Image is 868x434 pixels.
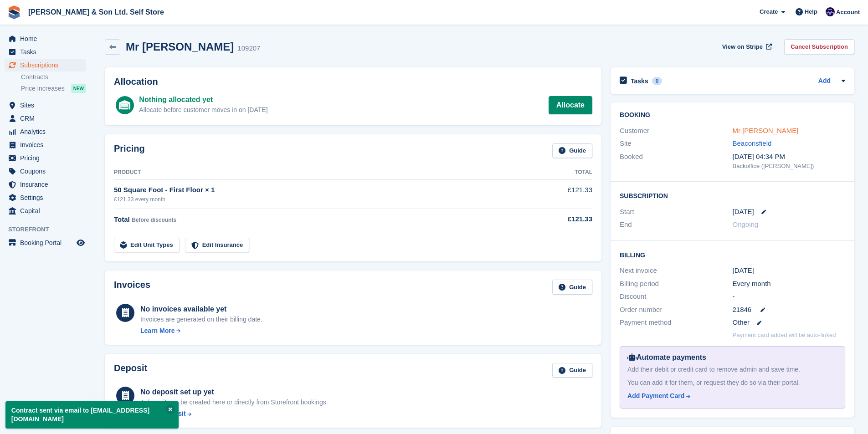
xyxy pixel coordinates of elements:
a: View on Stripe [719,39,774,54]
div: Learn More [140,326,175,336]
div: Nothing allocated yet [139,94,267,105]
h2: Invoices [114,280,150,295]
span: Capital [20,204,75,217]
div: 109207 [237,43,260,54]
a: menu [5,138,86,151]
img: stora-icon-8386f47178a22dfd0bd8f6a31ec36ba5ce8667c1dd55bd0f319d3a0aa187defe.svg [7,5,21,19]
div: Site [620,138,732,149]
div: 0 [652,77,663,85]
span: Before discounts [132,217,176,223]
span: Sites [20,99,75,112]
div: [DATE] 04:34 PM [733,152,845,162]
span: Home [20,32,75,45]
span: 21846 [733,305,752,315]
h2: Billing [620,250,845,259]
a: Mr [PERSON_NAME] [733,127,799,134]
h2: Mr [PERSON_NAME] [126,41,234,53]
div: Invoices are generated on their billing date. [140,315,262,324]
span: Invoices [20,138,75,151]
a: menu [5,59,86,71]
span: View on Stripe [722,42,763,51]
th: Total [519,165,592,180]
span: Create [760,7,778,16]
div: - [733,291,845,302]
p: A deposit can be created here or directly from Storefront bookings. [140,398,328,407]
a: Cancel Subscription [784,39,854,54]
a: menu [5,178,86,191]
a: menu [5,191,86,204]
a: Price increases NEW [21,83,86,93]
a: menu [5,204,86,217]
a: Preview store [75,237,86,248]
div: Every month [733,279,845,289]
a: Edit Insurance [185,238,250,253]
span: Settings [20,191,75,204]
div: Order number [620,305,732,315]
td: £121.33 [519,180,592,209]
a: menu [5,125,86,138]
img: Josey Kitching [826,7,835,16]
div: Start [620,207,732,217]
span: Price increases [21,84,65,93]
div: End [620,220,732,230]
a: Learn More [140,326,262,336]
span: Ongoing [733,220,759,228]
span: Tasks [20,46,75,58]
div: No deposit set up yet [140,387,328,398]
a: Beaconsfield [733,139,772,147]
a: menu [5,165,86,178]
span: Pricing [20,152,75,164]
h2: Tasks [631,77,648,85]
div: 50 Square Foot - First Floor × 1 [114,185,519,195]
span: Account [836,8,860,17]
span: Booking Portal [20,236,75,249]
h2: Allocation [114,77,592,87]
span: CRM [20,112,75,125]
a: menu [5,152,86,164]
time: 2025-09-24 00:00:00 UTC [733,207,754,217]
a: Allocate [549,96,592,114]
a: Edit Unit Types [114,238,180,253]
h2: Subscription [620,191,845,200]
a: Add [818,76,831,87]
div: £121.33 every month [114,195,519,204]
a: Guide [552,280,592,295]
a: Guide [552,363,592,378]
div: Discount [620,291,732,302]
a: menu [5,46,86,58]
span: Analytics [20,125,75,138]
span: Insurance [20,178,75,191]
h2: Deposit [114,363,147,378]
a: Set Up Deposit [140,409,328,419]
a: Add Payment Card [627,391,834,401]
div: Billing period [620,279,732,289]
p: Contract sent via email to [EMAIL_ADDRESS][DOMAIN_NAME] [5,401,179,429]
div: You can add it for them, or request they do so via their portal. [627,378,837,388]
div: Add their debit or credit card to remove admin and save time. [627,365,837,374]
a: menu [5,236,86,249]
a: [PERSON_NAME] & Son Ltd. Self Store [25,5,168,20]
a: Contracts [21,73,86,82]
span: Storefront [8,225,91,234]
div: No invoices available yet [140,304,262,315]
p: Payment card added will be auto-linked [733,331,836,340]
span: Total [114,215,130,223]
span: Coupons [20,165,75,178]
h2: Pricing [114,143,145,158]
span: Subscriptions [20,59,75,71]
div: Payment method [620,317,732,328]
div: [DATE] [733,266,845,276]
div: Set Up Deposit [140,409,186,419]
h2: Booking [620,112,845,119]
div: Allocate before customer moves in on [DATE] [139,105,267,115]
div: £121.33 [519,214,592,225]
a: Guide [552,143,592,158]
div: Automate payments [627,352,837,363]
div: Other [733,317,845,328]
a: menu [5,112,86,125]
th: Product [114,165,519,180]
div: Backoffice ([PERSON_NAME]) [733,162,845,171]
div: Next invoice [620,266,732,276]
a: menu [5,99,86,112]
div: Customer [620,126,732,136]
